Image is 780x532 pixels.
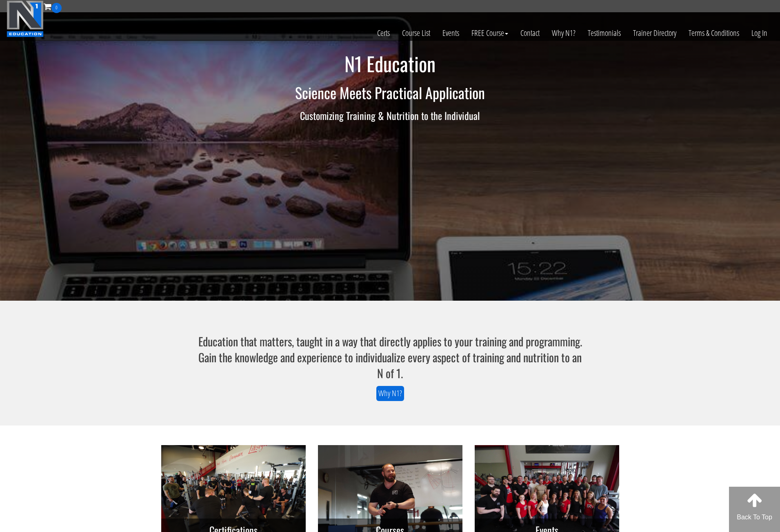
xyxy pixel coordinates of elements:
a: Why N1? [546,13,582,53]
span: 0 [51,3,62,13]
a: Events [436,13,465,53]
a: Terms & Conditions [682,13,745,53]
a: 0 [44,1,62,12]
h3: Education that matters, taught in a way that directly applies to your training and programming. G... [196,333,584,381]
h3: Customizing Training & Nutrition to the Individual [151,110,629,121]
a: Certs [371,13,396,53]
h1: N1 Education [151,53,629,75]
a: Log In [745,13,773,53]
a: Trainer Directory [627,13,682,53]
a: Course List [396,13,436,53]
a: FREE Course [465,13,514,53]
img: n1-education [7,0,44,37]
a: Contact [514,13,546,53]
h2: Science Meets Practical Application [151,84,629,101]
a: Testimonials [582,13,627,53]
a: Why N1? [376,386,404,401]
